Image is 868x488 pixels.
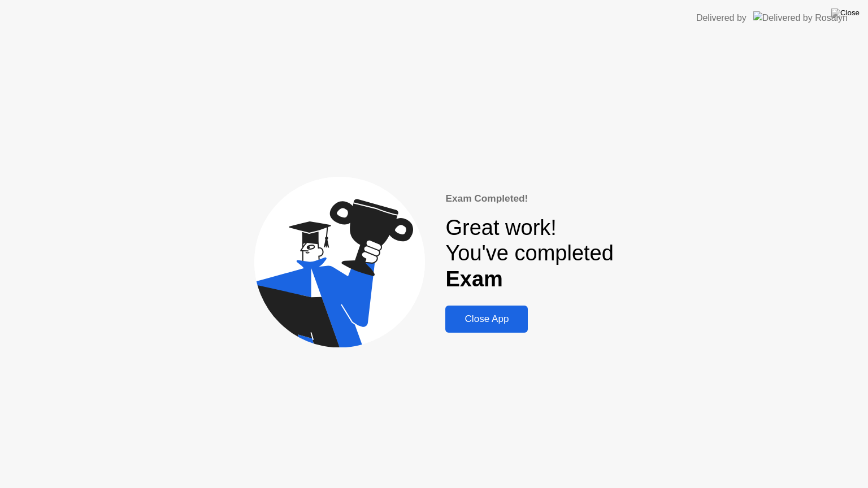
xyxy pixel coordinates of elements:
[696,11,747,25] div: Delivered by
[445,191,613,206] div: Exam Completed!
[831,8,860,18] img: Close
[449,313,524,325] div: Close App
[445,306,528,333] button: Close App
[445,267,502,291] b: Exam
[445,215,613,293] div: Great work! You've completed
[753,11,848,24] img: Delivered by Rosalyn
